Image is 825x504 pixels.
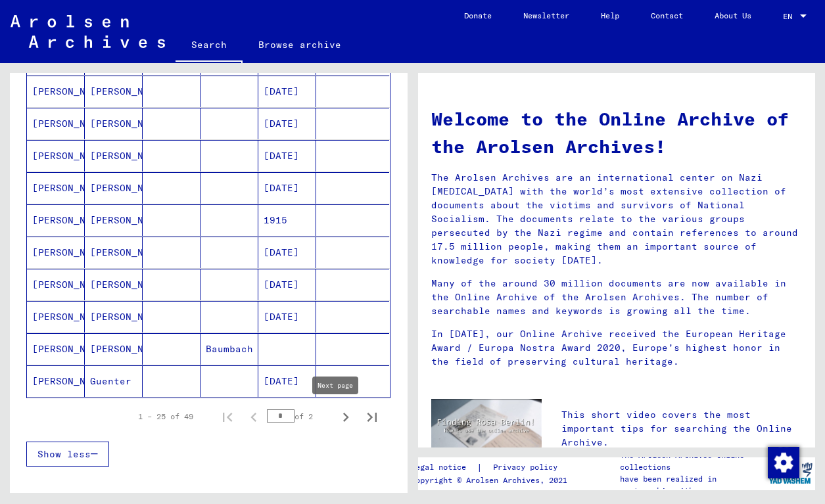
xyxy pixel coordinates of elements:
[85,108,143,139] mat-cell: [PERSON_NAME]
[258,365,316,397] mat-cell: [DATE]
[483,461,573,474] a: Privacy policy
[85,204,143,236] mat-cell: [PERSON_NAME]
[431,399,542,459] img: video.jpg
[138,411,193,423] div: 1 – 25 of 49
[768,447,799,478] img: Change consent
[27,76,85,107] mat-cell: [PERSON_NAME]
[267,410,333,423] div: of 2
[258,204,316,236] mat-cell: 1915
[11,15,165,48] img: Arolsen_neg.svg
[258,237,316,268] mat-cell: [DATE]
[411,474,573,486] p: Copyright © Arolsen Archives, 2021
[561,408,802,449] p: This short video covers the most important tips for searching the Online Archive.
[431,171,803,267] p: The Arolsen Archives are an international center on Nazi [MEDICAL_DATA] with the world’s most ext...
[85,365,143,397] mat-cell: Guenter
[85,76,143,107] mat-cell: [PERSON_NAME]
[258,108,316,139] mat-cell: [DATE]
[27,237,85,268] mat-cell: [PERSON_NAME]
[258,172,316,204] mat-cell: [DATE]
[27,333,85,365] mat-cell: [PERSON_NAME]
[620,449,766,473] p: The Arolsen Archives online collections
[85,301,143,332] mat-cell: [PERSON_NAME]
[766,457,815,490] img: yv_logo.png
[431,327,803,369] p: In [DATE], our Online Archive received the European Heritage Award / Europa Nostra Award 2020, Eu...
[26,442,109,467] button: Show less
[243,29,357,60] a: Browse archive
[27,108,85,139] mat-cell: [PERSON_NAME]
[85,333,143,365] mat-cell: [PERSON_NAME]
[333,403,359,430] button: Next page
[411,461,573,474] div: |
[200,333,258,365] mat-cell: Baumbach
[258,301,316,332] mat-cell: [DATE]
[85,140,143,172] mat-cell: [PERSON_NAME]
[241,403,267,430] button: Previous page
[27,301,85,332] mat-cell: [PERSON_NAME]
[431,105,803,160] h1: Welcome to the Online Archive of the Arolsen Archives!
[27,172,85,204] mat-cell: [PERSON_NAME]
[620,473,766,497] p: have been realized in partnership with
[359,403,385,430] button: Last page
[27,365,85,397] mat-cell: [PERSON_NAME]
[431,277,803,318] p: Many of the around 30 million documents are now available in the Online Archive of the Arolsen Ar...
[258,76,316,107] mat-cell: [DATE]
[411,461,477,474] a: Legal notice
[258,140,316,172] mat-cell: [DATE]
[27,269,85,300] mat-cell: [PERSON_NAME]
[85,269,143,300] mat-cell: [PERSON_NAME]
[214,403,241,430] button: First page
[37,448,91,460] span: Show less
[27,140,85,172] mat-cell: [PERSON_NAME]
[85,237,143,268] mat-cell: [PERSON_NAME]
[85,172,143,204] mat-cell: [PERSON_NAME]
[27,204,85,236] mat-cell: [PERSON_NAME]
[783,12,797,21] span: EN
[176,29,243,63] a: Search
[258,269,316,300] mat-cell: [DATE]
